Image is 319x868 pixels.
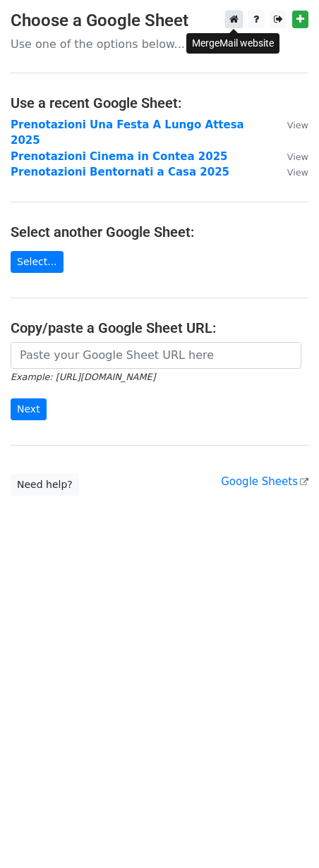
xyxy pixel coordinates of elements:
[11,94,308,111] h4: Use a recent Google Sheet:
[273,166,308,178] a: View
[273,150,308,163] a: View
[287,120,308,130] small: View
[11,166,229,178] a: Prenotazioni Bentornati a Casa 2025
[11,372,155,382] small: Example: [URL][DOMAIN_NAME]
[11,150,228,163] a: Prenotazioni Cinema in Contea 2025
[11,224,308,240] h4: Select another Google Sheet:
[11,398,47,420] input: Next
[11,251,64,273] a: Select...
[287,152,308,162] small: View
[11,118,244,147] a: Prenotazioni Una Festa A Lungo Attesa 2025
[11,342,301,369] input: Paste your Google Sheet URL here
[11,37,308,51] p: Use one of the options below...
[11,319,308,336] h4: Copy/paste a Google Sheet URL:
[11,474,79,496] a: Need help?
[11,11,308,31] h3: Choose a Google Sheet
[287,167,308,178] small: View
[186,33,279,54] div: MergeMail website
[221,475,308,488] a: Google Sheets
[248,800,319,868] iframe: Chat Widget
[273,118,308,131] a: View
